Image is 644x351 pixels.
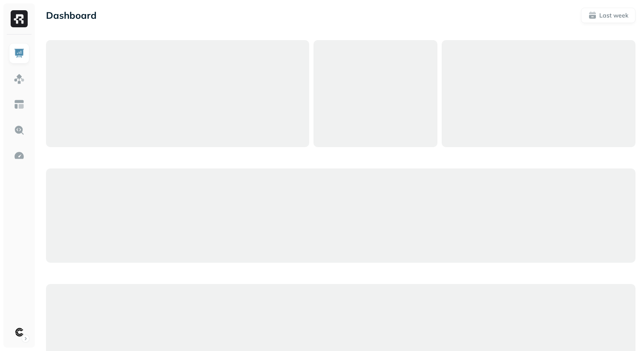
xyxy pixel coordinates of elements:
[14,150,25,161] img: Optimization
[46,9,97,21] p: Dashboard
[14,48,25,59] img: Dashboard
[599,12,628,20] p: Last week
[581,8,635,23] button: Last week
[14,125,25,136] img: Query Explorer
[14,73,25,84] img: Assets
[11,10,28,27] img: Ryft
[13,326,25,338] img: Clutch
[14,99,25,110] img: Asset Explorer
